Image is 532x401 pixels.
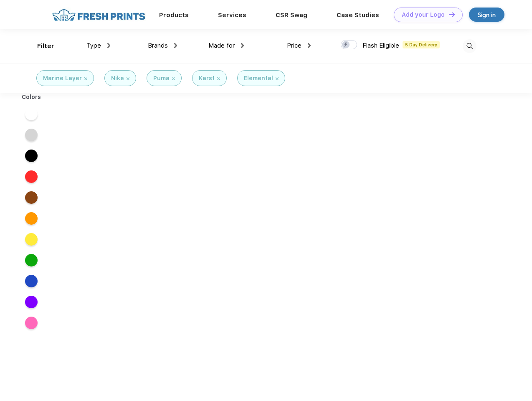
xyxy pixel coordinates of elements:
[276,11,307,19] a: CSR Swag
[174,43,177,48] img: dropdown.png
[276,77,279,80] img: filter_cancel.svg
[148,42,168,49] span: Brands
[153,74,170,83] div: Puma
[469,8,504,22] a: Sign in
[244,74,273,83] div: Elemental
[50,8,148,22] img: fo%20logo%202.webp
[43,74,82,83] div: Marine Layer
[218,11,246,19] a: Services
[15,93,48,102] div: Colors
[84,77,87,80] img: filter_cancel.svg
[37,41,54,51] div: Filter
[111,74,124,83] div: Nike
[159,11,189,19] a: Products
[478,10,496,20] div: Sign in
[463,39,476,53] img: desktop_search.svg
[86,42,101,49] span: Type
[241,43,244,48] img: dropdown.png
[362,42,399,49] span: Flash Eligible
[449,12,455,17] img: DT
[208,42,235,49] span: Made for
[217,77,220,80] img: filter_cancel.svg
[172,77,175,80] img: filter_cancel.svg
[287,42,301,49] span: Price
[127,77,129,80] img: filter_cancel.svg
[199,74,215,83] div: Karst
[403,41,440,48] span: 5 Day Delivery
[402,11,445,18] div: Add your Logo
[107,43,110,48] img: dropdown.png
[308,43,311,48] img: dropdown.png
